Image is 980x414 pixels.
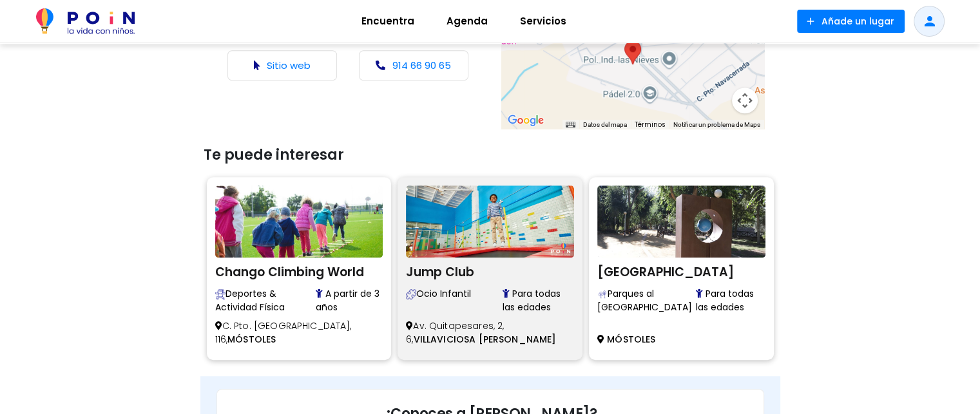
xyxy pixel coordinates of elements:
[504,112,547,129] img: Google
[406,185,574,352] a: Jump Club Jump Club Explora centros de ocio cubiertos para niños: parques de bolas, ludotecas, sa...
[392,59,451,72] a: 914 66 90 65
[215,261,383,280] h2: Chango Climbing World
[316,287,383,314] span: A partir de 3 años
[406,314,574,352] p: Av. Quitapesares, 2, 6,
[356,11,420,32] span: Encuentra
[696,287,765,314] span: Para todas las edades
[797,10,905,33] button: Añade un lugar
[215,185,383,352] a: Chango Climbing World Chango Climbing World Desde natación hasta artes marciales, POiN te muestra...
[227,333,276,346] span: MÓSTOLES
[215,185,383,258] img: Chango Climbing World
[583,120,627,129] button: Datos del mapa
[430,6,504,37] a: Agenda
[607,333,655,346] span: MÓSTOLES
[503,287,574,314] span: Para todas las edades
[597,185,765,258] img: Parque de los Planetas
[597,185,765,352] a: Parque de los Planetas [GEOGRAPHIC_DATA] Encuentra en POiN los mejores lugares al aire libre para...
[597,289,608,299] img: Encuentra en POiN los mejores lugares al aire libre para ir con niños valorados por familias real...
[635,120,666,129] a: Términos (se abre en una nueva pestaña)
[597,261,765,280] h2: [GEOGRAPHIC_DATA]
[215,289,226,299] img: Desde natación hasta artes marciales, POiN te muestra espacios seguros y adaptados para fomentar ...
[267,59,311,72] a: Sitio web
[504,6,582,37] a: Servicios
[406,261,574,280] h2: Jump Club
[406,185,574,258] img: Jump Club
[215,314,383,352] p: C. Pto. [GEOGRAPHIC_DATA], 116,
[406,287,503,314] span: Ocio Infantil
[673,121,760,128] a: Notificar un problema de Maps
[204,147,777,164] h3: Te puede interesar
[597,287,696,314] span: Parques al [GEOGRAPHIC_DATA]
[514,11,572,32] span: Servicios
[566,120,575,129] button: Combinaciones de teclas
[215,287,316,314] span: Deportes & Actividad Física
[406,289,416,299] img: Explora centros de ocio cubiertos para niños: parques de bolas, ludotecas, salas de escape y más....
[345,6,430,37] a: Encuentra
[413,333,556,346] span: VILLAVICIOSA [PERSON_NAME]
[441,11,494,32] span: Agenda
[732,88,758,113] button: Controles de visualización del mapa
[36,8,135,34] img: POiN
[504,112,547,129] a: Abre esta zona en Google Maps (se abre en una nueva ventana)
